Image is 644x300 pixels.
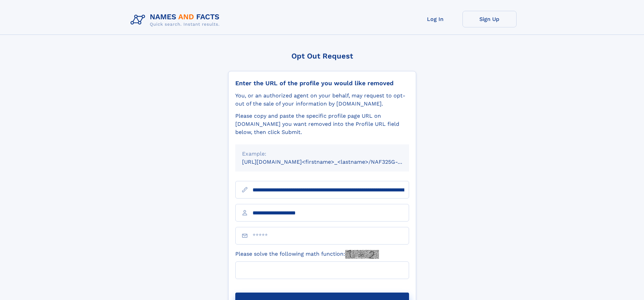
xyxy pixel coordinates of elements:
[462,11,517,27] a: Sign Up
[228,52,416,60] div: Opt Out Request
[242,159,422,165] small: [URL][DOMAIN_NAME]<firstname>_<lastname>/NAF325G-xxxxxxxx
[235,79,409,87] div: Enter the URL of the profile you would like removed
[235,250,379,259] label: Please solve the following math function:
[408,11,462,27] a: Log In
[235,92,409,108] div: You, or an authorized agent on your behalf, may request to opt-out of the sale of your informatio...
[235,112,409,136] div: Please copy and paste the specific profile page URL on [DOMAIN_NAME] you want removed into the Pr...
[128,11,225,29] img: Logo Names and Facts
[242,150,402,158] div: Example:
